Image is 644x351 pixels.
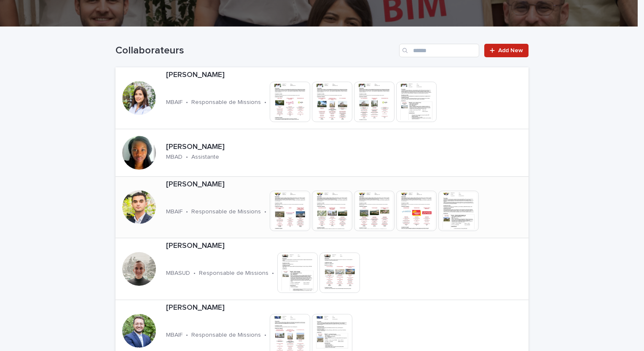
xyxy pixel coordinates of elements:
[166,154,182,161] p: MBAD
[191,332,261,339] p: Responsable de Missions
[166,208,182,215] p: MBAIF
[166,99,182,106] p: MBAIF
[115,177,529,239] a: [PERSON_NAME]MBAIF•Responsable de Missions•
[264,332,266,339] p: •
[484,44,529,57] a: Add New
[193,270,196,277] p: •
[264,208,266,215] p: •
[115,238,529,300] a: [PERSON_NAME]MBASUD•Responsable de Missions•
[166,71,497,80] p: [PERSON_NAME]
[166,180,525,189] p: [PERSON_NAME]
[166,242,420,251] p: [PERSON_NAME]
[166,303,413,313] p: [PERSON_NAME]
[191,208,261,215] p: Responsable de Missions
[115,129,529,177] a: [PERSON_NAME]MBAD•Assistante
[199,270,268,277] p: Responsable de Missions
[186,154,188,161] p: •
[272,270,274,277] p: •
[191,99,261,106] p: Responsable de Missions
[166,332,182,339] p: MBAIF
[186,99,188,106] p: •
[498,48,523,53] span: Add New
[166,270,190,277] p: MBASUD
[399,44,479,57] input: Search
[191,154,219,161] p: Assistante
[186,208,188,215] p: •
[115,67,529,129] a: [PERSON_NAME]MBAIF•Responsable de Missions•
[166,143,278,152] p: [PERSON_NAME]
[264,99,266,106] p: •
[186,332,188,339] p: •
[115,45,396,57] h1: Collaborateurs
